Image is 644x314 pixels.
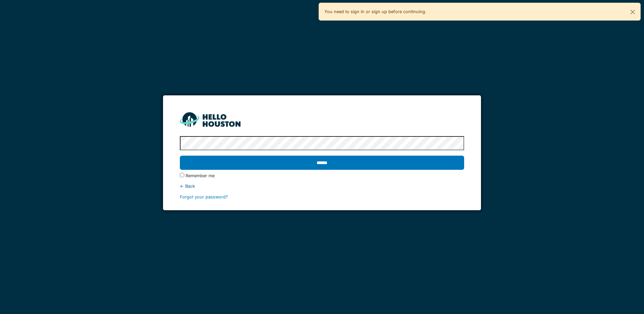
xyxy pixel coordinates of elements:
button: Close [625,3,640,21]
img: HH_line-BYnF2_Hg.png [180,112,240,127]
a: Forgot your password? [180,194,228,199]
div: You need to sign in or sign up before continuing. [319,3,641,21]
div: ← Back [180,183,464,189]
label: Remember me [186,172,215,179]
